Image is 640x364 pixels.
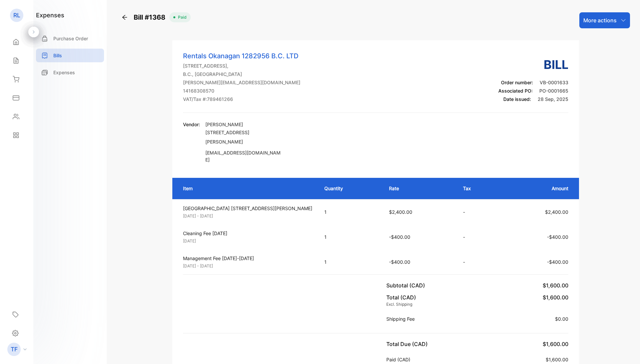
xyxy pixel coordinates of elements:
[498,56,568,74] h3: bill
[36,32,104,45] a: Purchase Order
[205,128,282,147] p: [STREET_ADDRESS][PERSON_NAME]
[463,185,493,192] p: Tax
[543,282,568,289] span: $1,600.00
[53,35,88,42] p: Purchase Order
[183,51,300,61] p: Rentals Okanagan 1282956 B.C. LTD
[545,209,568,215] span: $2,400.00
[543,341,568,347] span: $1,600.00
[386,356,413,363] p: Paid (CAD)
[324,258,376,265] p: 1
[324,233,376,240] p: 1
[183,79,300,86] p: [PERSON_NAME][EMAIL_ADDRESS][DOMAIN_NAME]
[183,263,312,269] p: [DATE] - [DATE]
[183,96,300,103] p: VAT/Tax #: 789461266
[386,281,428,289] p: Subtotal (CAD)
[389,234,410,240] span: -$400.00
[205,149,282,163] p: [EMAIL_ADDRESS][DOMAIN_NAME]
[547,259,568,265] span: -$400.00
[183,71,300,78] p: B.C., [GEOGRAPHIC_DATA]
[36,66,104,79] a: Expenses
[555,316,568,322] span: $0.00
[13,11,20,20] p: RL
[579,12,630,28] button: More actions
[324,185,376,192] p: Quantity
[463,208,493,215] p: -
[134,12,169,22] span: Bill #1368
[389,259,410,265] span: -$400.00
[386,315,417,322] p: Shipping Fee
[324,208,376,215] p: 1
[463,233,493,240] p: -
[389,185,450,192] p: Rate
[498,96,568,103] p: Date issued:
[11,345,18,354] p: TF
[183,87,300,94] p: 14168308570
[53,52,62,59] p: Bills
[583,16,617,24] p: More actions
[539,88,568,94] span: PO-0001665
[36,49,104,62] a: Bills
[463,258,493,265] p: -
[183,230,312,237] p: Cleaning Fee [DATE]
[386,340,430,348] p: Total Due (CAD)
[183,213,312,219] p: [DATE] - [DATE]
[205,121,282,128] p: [PERSON_NAME]
[175,14,187,20] span: Paid
[543,294,568,301] span: $1,600.00
[386,293,416,301] p: Total (CAD)
[498,79,568,86] p: Order number:
[183,62,300,69] p: [STREET_ADDRESS],
[183,255,312,262] p: Management Fee [DATE]-[DATE]
[36,11,64,20] h1: expenses
[183,121,200,128] p: Vendor:
[506,185,569,192] p: Amount
[183,205,312,212] p: [GEOGRAPHIC_DATA] [STREET_ADDRESS][PERSON_NAME]
[386,301,416,307] p: Excl. Shipping
[540,80,568,85] span: VB-0001633
[538,96,568,102] span: 28 Sep, 2025
[546,357,568,362] span: $1,600.00
[498,87,568,94] p: Associated PO:
[389,209,412,215] span: $2,400.00
[612,336,640,364] iframe: LiveChat chat widget
[53,69,75,76] p: Expenses
[547,234,568,240] span: -$400.00
[183,185,311,192] p: Item
[183,238,312,244] p: [DATE]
